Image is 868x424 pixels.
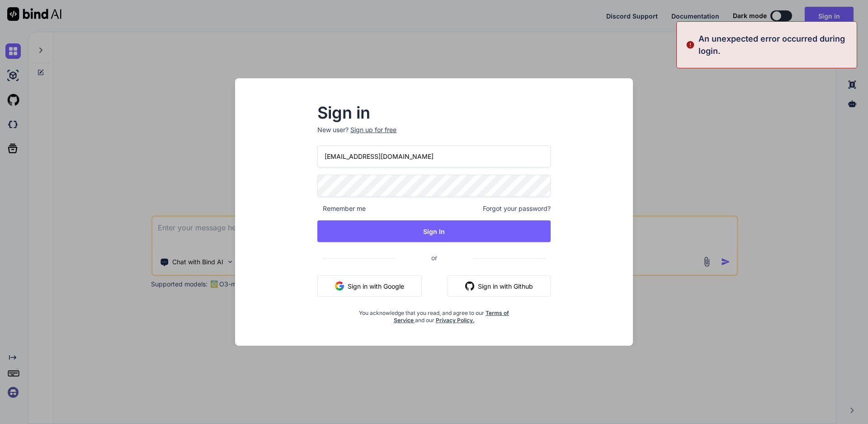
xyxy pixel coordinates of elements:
[465,281,474,291] img: github
[356,304,512,324] div: You acknowledge that you read, and agree to our and our
[317,204,366,213] span: Remember me
[317,105,551,120] h2: Sign in
[698,33,851,57] p: An unexpected error occurred during login.
[350,125,396,134] div: Sign up for free
[395,247,473,269] span: or
[317,275,422,297] button: Sign in with Google
[335,281,344,291] img: google
[686,33,695,57] img: alert
[394,310,509,324] a: Terms of Service
[317,125,551,145] p: New user?
[483,204,551,213] span: Forgot your password?
[436,317,475,324] a: Privacy Policy.
[317,220,551,242] button: Sign In
[448,275,551,297] button: Sign in with Github
[317,145,551,167] input: Login or Email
